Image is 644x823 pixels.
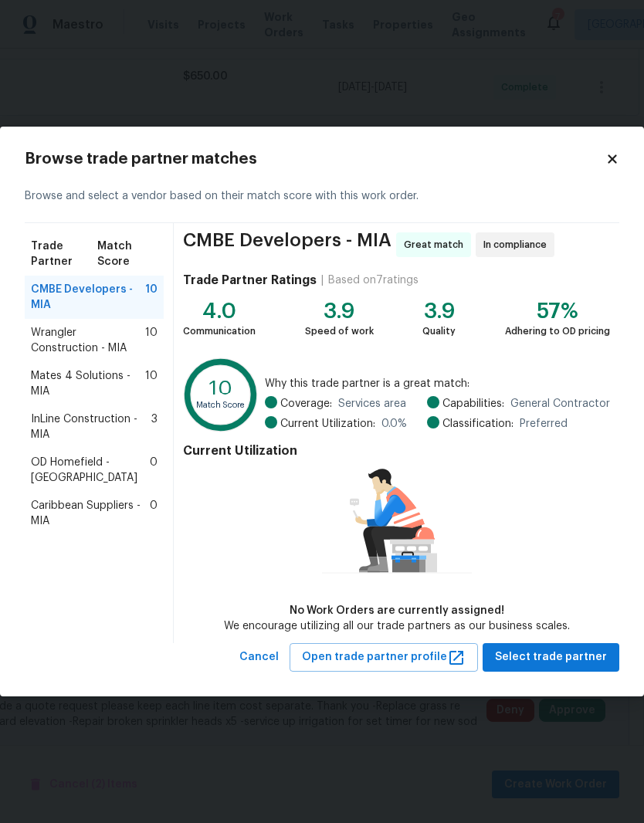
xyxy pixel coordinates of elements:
h4: Current Utilization [183,443,610,459]
span: Current Utilization: [280,416,375,432]
span: CMBE Developers - MIA [31,282,145,313]
span: Match Score [97,239,158,269]
span: Services area [338,396,406,411]
span: Great match [404,237,469,252]
span: Cancel [239,648,279,667]
text: 10 [209,378,232,399]
span: 0 [150,498,158,529]
span: Preferred [520,416,568,432]
span: OD Homefield - [GEOGRAPHIC_DATA] [31,455,150,486]
span: Coverage: [280,396,332,411]
span: Open trade partner profile [302,648,466,667]
span: Select trade partner [495,648,607,667]
span: Trade Partner [31,239,97,269]
span: Caribbean Suppliers - MIA [31,498,150,529]
span: 0.0 % [381,416,407,432]
span: CMBE Developers - MIA [183,232,391,257]
span: Classification: [442,416,514,432]
h2: Browse trade partner matches [25,151,605,167]
div: Speed of work [305,323,374,339]
h4: Trade Partner Ratings [183,273,317,288]
span: 10 [145,282,158,313]
div: Quality [422,323,456,339]
button: Cancel [233,643,285,672]
span: General Contractor [510,396,610,411]
div: We encourage utilizing all our trade partners as our business scales. [224,618,570,634]
span: 0 [150,455,158,486]
span: Capabilities: [442,396,504,411]
div: Adhering to OD pricing [505,323,610,339]
span: 3 [151,411,158,442]
span: In compliance [483,237,553,252]
div: No Work Orders are currently assigned! [224,603,570,618]
div: 3.9 [422,303,456,319]
div: Based on 7 ratings [328,273,419,288]
button: Open trade partner profile [290,643,478,672]
span: 10 [145,325,158,356]
div: 3.9 [305,303,374,319]
text: Match Score [196,401,246,409]
div: 57% [505,303,610,319]
div: 4.0 [183,303,256,319]
div: | [317,273,328,288]
span: Why this trade partner is a great match: [265,376,610,391]
span: InLine Construction - MIA [31,411,151,442]
button: Select trade partner [483,643,619,672]
div: Browse and select a vendor based on their match score with this work order. [25,170,619,223]
span: Wrangler Construction - MIA [31,325,145,356]
span: Mates 4 Solutions - MIA [31,368,145,399]
div: Communication [183,323,256,339]
span: 10 [145,368,158,399]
